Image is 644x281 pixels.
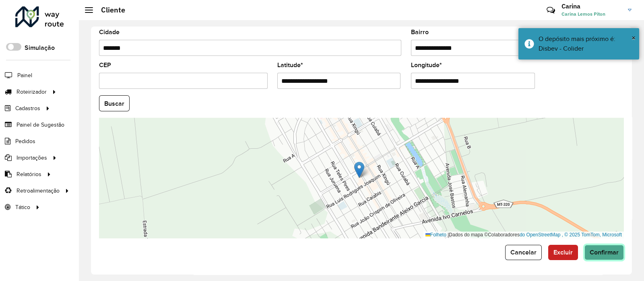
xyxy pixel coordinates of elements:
[17,72,32,78] font: Painel
[15,105,40,111] font: Cadastros
[277,62,301,68] font: Latitude
[430,232,446,238] font: Folheto
[17,171,41,177] font: Relatórios
[101,5,125,14] font: Cliente
[15,138,35,144] font: Pedidos
[354,162,364,178] img: Marcador
[488,232,520,238] font: Colaboradores
[17,188,60,194] font: Retroalimentação
[539,35,615,52] font: O depósito mais próximo é: Disbev - Colider
[520,232,622,238] a: do OpenStreetMap , © 2025 TomTom, Microsoft
[425,232,446,238] a: Folheto
[542,2,559,19] a: Contato Rápido
[632,32,636,44] button: Fechar
[590,249,619,256] font: Confirmar
[104,100,124,107] font: Buscar
[448,232,449,238] font: |
[510,249,537,256] font: Cancelar
[449,232,488,238] font: Dados do mapa ©
[99,95,130,111] button: Buscar
[505,245,542,260] button: Cancelar
[17,122,64,128] font: Painel de Sugestão
[411,29,429,35] font: Bairro
[561,2,580,10] font: Carina
[561,11,605,17] font: Carina Lemos Piton
[548,245,578,260] button: Excluir
[17,89,47,95] font: Roteirizador
[553,249,573,256] font: Excluir
[411,62,440,68] font: Longitude
[15,204,30,210] font: Tático
[25,44,55,51] font: Simulação
[632,33,636,42] font: ×
[17,155,47,161] font: Importações
[99,29,120,35] font: Cidade
[584,245,624,260] button: Confirmar
[99,62,111,68] font: CEP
